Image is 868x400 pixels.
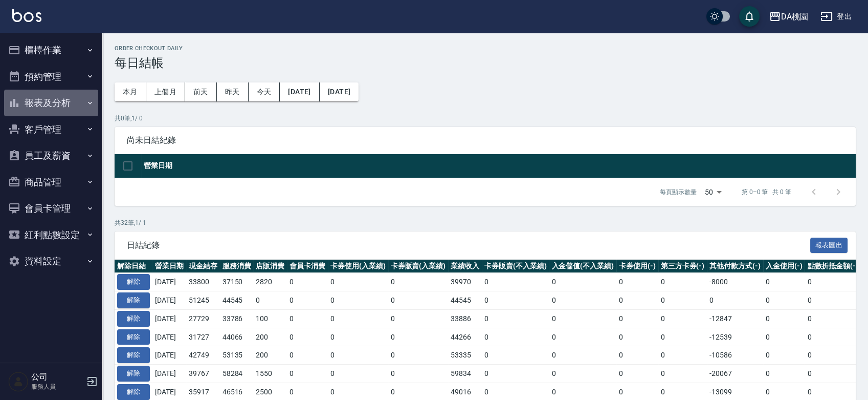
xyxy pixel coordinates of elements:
button: [DATE] [280,82,319,101]
th: 解除日結 [115,260,152,273]
td: 0 [388,309,449,328]
td: 0 [658,328,707,346]
td: 0 [763,365,805,383]
td: 0 [287,309,328,328]
button: 會員卡管理 [4,195,98,222]
td: 0 [287,291,328,310]
th: 入金儲值(不入業績) [549,260,616,273]
th: 營業日期 [141,154,856,178]
td: 0 [388,328,449,346]
img: Logo [12,9,41,22]
td: 44266 [448,328,482,346]
button: 報表及分析 [4,90,98,116]
td: [DATE] [152,328,186,346]
td: 0 [616,273,658,291]
td: 0 [482,309,549,328]
td: 0 [805,309,861,328]
th: 會員卡消費 [287,260,328,273]
td: 0 [658,273,707,291]
th: 業績收入 [448,260,482,273]
button: DA桃園 [765,6,812,27]
td: 39767 [186,365,220,383]
th: 入金使用(-) [763,260,805,273]
td: 0 [328,365,388,383]
td: 44545 [448,291,482,310]
td: 0 [482,365,549,383]
td: 59834 [448,365,482,383]
p: 服務人員 [31,382,83,391]
td: 53135 [220,346,254,365]
td: 2820 [253,273,287,291]
td: 44545 [220,291,254,310]
button: 解除 [117,311,150,327]
p: 共 32 筆, 1 / 1 [115,218,856,227]
td: -20067 [707,365,763,383]
td: 0 [658,365,707,383]
td: 0 [763,273,805,291]
td: [DATE] [152,273,186,291]
td: 37150 [220,273,254,291]
td: 27729 [186,309,220,328]
td: 0 [328,328,388,346]
button: 商品管理 [4,169,98,196]
td: 0 [388,273,449,291]
button: 本月 [115,82,146,101]
td: 0 [287,346,328,365]
td: 0 [388,346,449,365]
span: 日結紀錄 [127,240,810,250]
td: 200 [253,346,287,365]
td: -8000 [707,273,763,291]
td: [DATE] [152,346,186,365]
td: 0 [616,291,658,310]
th: 卡券販賣(不入業績) [482,260,549,273]
td: 0 [549,309,616,328]
td: 0 [763,291,805,310]
th: 營業日期 [152,260,186,273]
td: 0 [549,273,616,291]
button: 登出 [816,7,856,26]
td: 0 [287,365,328,383]
td: 0 [482,273,549,291]
td: -10586 [707,346,763,365]
td: 0 [328,291,388,310]
button: 前天 [185,82,217,101]
p: 每頁顯示數量 [660,187,697,197]
th: 卡券販賣(入業績) [388,260,449,273]
td: 0 [253,291,287,310]
button: 昨天 [217,82,249,101]
button: 解除 [117,274,150,290]
td: 0 [616,365,658,383]
th: 卡券使用(入業績) [328,260,388,273]
th: 點數折抵金額(-) [805,260,861,273]
td: 0 [482,346,549,365]
td: 0 [287,328,328,346]
button: 紅利點數設定 [4,222,98,248]
td: -12539 [707,328,763,346]
button: 上個月 [146,82,185,101]
th: 卡券使用(-) [616,260,658,273]
button: 員工及薪資 [4,142,98,169]
td: 33800 [186,273,220,291]
h5: 公司 [31,372,83,382]
td: 31727 [186,328,220,346]
td: -12847 [707,309,763,328]
td: [DATE] [152,365,186,383]
td: 0 [549,346,616,365]
th: 其他付款方式(-) [707,260,763,273]
button: save [739,6,760,27]
p: 共 0 筆, 1 / 0 [115,114,856,123]
td: 0 [805,273,861,291]
td: 58284 [220,365,254,383]
td: 0 [549,328,616,346]
button: 櫃檯作業 [4,37,98,64]
td: 0 [482,328,549,346]
td: 0 [388,365,449,383]
td: 42749 [186,346,220,365]
td: 0 [658,346,707,365]
td: 100 [253,309,287,328]
td: 0 [482,291,549,310]
td: 0 [658,309,707,328]
td: 0 [763,346,805,365]
button: 解除 [117,292,150,308]
td: 0 [287,273,328,291]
